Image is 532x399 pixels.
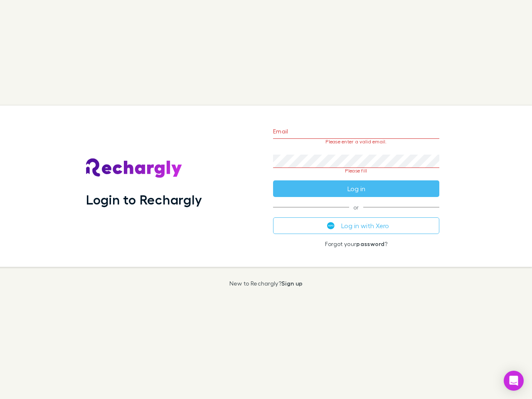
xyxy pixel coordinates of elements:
p: Please enter a valid email. [273,139,439,145]
span: or [273,207,439,207]
p: Please fill [273,168,439,174]
a: Sign up [281,280,303,287]
button: Log in [273,180,439,197]
div: Open Intercom Messenger [504,371,524,391]
p: New to Rechargly? [229,280,303,287]
button: Log in with Xero [273,217,439,234]
h1: Login to Rechargly [86,192,202,207]
p: Forgot your ? [273,241,439,247]
img: Rechargly's Logo [86,158,182,178]
img: Xero's logo [327,222,335,229]
a: password [356,240,384,247]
